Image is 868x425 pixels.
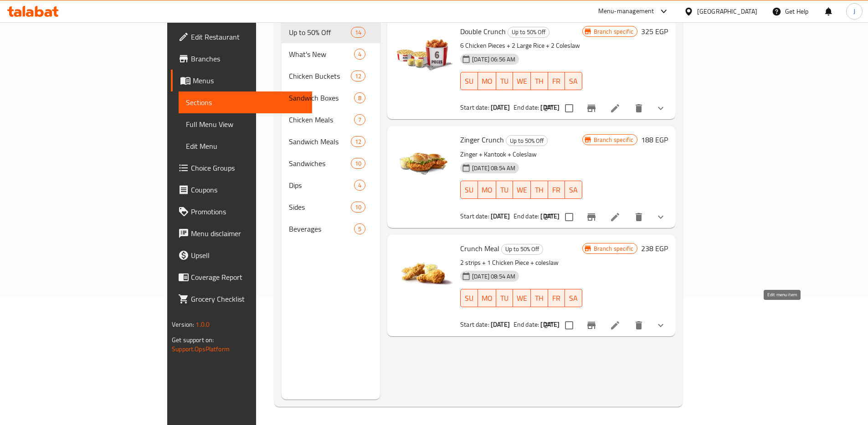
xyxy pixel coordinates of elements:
[193,75,305,86] span: Menus
[171,288,312,310] a: Grocery Checklist
[548,72,565,90] button: FR
[191,272,305,283] span: Coverage Report
[580,314,602,336] button: Branch-specific-item
[655,103,666,114] svg: Show Choices
[534,292,544,305] span: TH
[560,207,579,227] span: Select to update
[289,114,354,125] span: Chicken Meals
[282,109,380,131] div: Chicken Meals7
[460,149,582,160] p: Zinger + Kantook + Coleslaw
[289,136,351,147] span: Sandwich Meals
[590,136,637,144] span: Branch specific
[460,181,478,199] button: SU
[460,40,582,51] p: 6 Chicken Pieces + 2 Large Rice + 2 Coleslaw
[289,49,354,60] span: What's New
[508,27,549,37] span: Up to 50% Off
[395,133,453,192] img: Zinger Crunch
[538,206,560,228] button: sort-choices
[506,136,547,146] span: Up to 50% Off
[195,319,210,330] span: 1.0.0
[191,53,305,64] span: Branches
[560,99,579,118] span: Select to update
[460,242,499,255] span: Crunch Meal
[464,183,474,197] span: SU
[502,244,543,254] span: Up to 50% Off
[171,48,312,70] a: Branches
[282,43,380,65] div: What's New4
[460,257,582,268] p: 2 strips + 1 Chicken Piece + coleslaw
[289,180,354,191] span: Dips
[565,181,582,199] button: SA
[289,71,351,81] div: Chicken Buckets
[500,183,510,197] span: TU
[569,292,579,305] span: SA
[191,31,305,42] span: Edit Restaurant
[171,201,312,223] a: Promotions
[641,242,668,255] h6: 238 EGP
[354,223,365,234] div: items
[580,97,602,119] button: Branch-specific-item
[460,133,504,147] span: Zinger Crunch
[513,289,531,307] button: WE
[191,162,305,173] span: Choice Groups
[531,72,548,90] button: TH
[289,202,351,212] span: Sides
[478,181,496,199] button: MO
[172,343,230,355] a: Support.OpsPlatform
[655,320,666,331] svg: Show Choices
[186,97,305,108] span: Sections
[468,164,519,172] span: [DATE] 08:54 AM
[351,202,365,212] div: items
[289,27,351,38] span: Up to 50% Off
[282,196,380,218] div: Sides10
[478,72,496,90] button: MO
[538,314,560,336] button: sort-choices
[482,75,493,88] span: MO
[500,75,510,88] span: TU
[282,21,380,43] div: Up to 50% Off14
[590,244,637,253] span: Branch specific
[179,113,312,135] a: Full Menu View
[534,183,544,197] span: TH
[282,131,380,152] div: Sandwich Meals12
[354,92,365,103] div: items
[191,184,305,195] span: Coupons
[569,75,579,88] span: SA
[171,179,312,201] a: Coupons
[641,133,668,146] h6: 188 EGP
[351,159,365,168] span: 10
[191,250,305,261] span: Upsell
[491,101,510,113] b: [DATE]
[289,158,351,169] div: Sandwiches
[580,206,602,228] button: Branch-specific-item
[282,65,380,87] div: Chicken Buckets12
[282,152,380,174] div: Sandwiches10
[491,210,510,222] b: [DATE]
[628,314,650,336] button: delete
[354,94,365,102] span: 8
[548,289,565,307] button: FR
[565,289,582,307] button: SA
[655,212,666,223] svg: Show Choices
[482,183,493,197] span: MO
[460,101,489,113] span: Start date:
[517,183,527,197] span: WE
[395,242,453,300] img: Crunch Meal
[282,18,380,243] nav: Menu sections
[610,103,621,114] a: Edit menu item
[289,92,354,103] span: Sandwich Boxes
[354,114,365,125] div: items
[513,72,531,90] button: WE
[282,218,380,240] div: Beverages5
[351,158,365,169] div: items
[464,292,474,305] span: SU
[565,72,582,90] button: SA
[354,50,365,59] span: 4
[171,157,312,179] a: Choice Groups
[171,266,312,288] a: Coverage Report
[531,181,548,199] button: TH
[514,101,539,113] span: End date:
[569,183,579,197] span: SA
[289,223,354,234] span: Beverages
[354,49,365,60] div: items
